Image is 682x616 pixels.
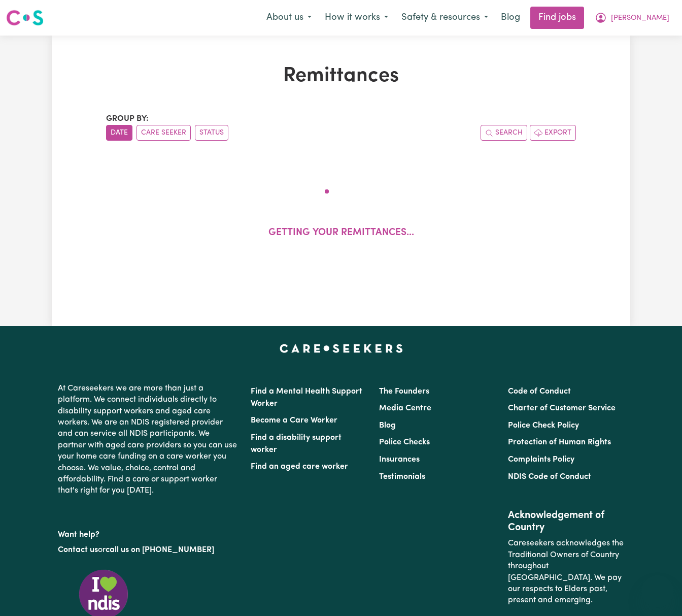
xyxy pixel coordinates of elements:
button: sort invoices by paid status [195,125,228,141]
button: Export [530,125,576,141]
h2: Acknowledgement of Country [508,509,624,534]
p: Want help? [58,525,238,540]
a: Find a Mental Health Support Worker [251,387,362,408]
a: Blog [495,7,526,29]
a: Insurances [379,456,420,464]
p: or [58,540,238,560]
a: Become a Care Worker [251,416,337,425]
a: Complaints Policy [508,456,574,464]
a: Careseekers logo [6,6,44,29]
button: sort invoices by care seeker [137,125,191,141]
a: Charter of Customer Service [508,404,616,412]
a: Careseekers home page [280,344,403,352]
img: Careseekers logo [6,9,44,27]
a: call us on [PHONE_NUMBER] [106,546,214,554]
a: Find jobs [530,7,584,29]
p: Careseekers acknowledges the Traditional Owners of Country throughout [GEOGRAPHIC_DATA]. We pay o... [508,534,624,610]
a: Testimonials [379,473,425,481]
button: How it works [318,7,395,28]
iframe: Button to launch messaging window [641,575,674,608]
p: At Careseekers we are more than just a platform. We connect individuals directly to disability su... [58,379,238,501]
a: Protection of Human Rights [508,438,611,446]
a: Blog [379,422,396,430]
button: About us [260,7,318,28]
a: Police Checks [379,438,430,446]
span: Group by: [106,115,149,123]
p: Getting your remittances... [268,226,414,241]
button: sort invoices by date [106,125,132,141]
a: Police Check Policy [508,422,579,430]
h1: Remittances [106,64,576,88]
button: Search [481,125,527,141]
button: Safety & resources [395,7,495,28]
a: Code of Conduct [508,387,571,396]
a: Find an aged care worker [251,463,348,471]
a: Contact us [58,546,98,554]
span: [PERSON_NAME] [611,13,669,24]
a: The Founders [379,387,429,396]
button: My Account [588,7,676,28]
a: NDIS Code of Conduct [508,473,591,481]
a: Media Centre [379,404,431,412]
a: Find a disability support worker [251,434,342,454]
